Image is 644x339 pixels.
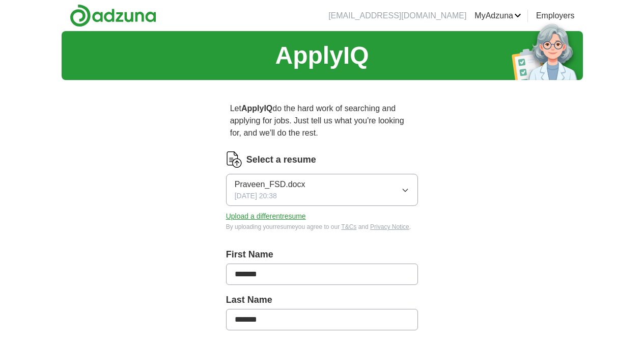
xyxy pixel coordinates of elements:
[226,293,418,307] label: Last Name
[341,223,356,230] a: T&Cs
[235,191,277,201] span: [DATE] 20:38
[328,10,466,22] li: [EMAIL_ADDRESS][DOMAIN_NAME]
[246,153,316,167] label: Select a resume
[536,10,575,22] a: Employers
[474,10,521,22] a: MyAdzuna
[235,178,305,191] span: Praveen_FSD.docx
[70,4,156,27] img: Adzuna logo
[241,104,272,113] strong: ApplyIQ
[370,223,409,230] a: Privacy Notice
[226,174,418,206] button: Praveen_FSD.docx[DATE] 20:38
[275,37,369,74] h1: ApplyIQ
[226,248,418,262] label: First Name
[226,151,242,168] img: CV Icon
[226,222,418,231] div: By uploading your resume you agree to our and .
[226,98,418,143] p: Let do the hard work of searching and applying for jobs. Just tell us what you're looking for, an...
[226,211,306,222] button: Upload a differentresume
